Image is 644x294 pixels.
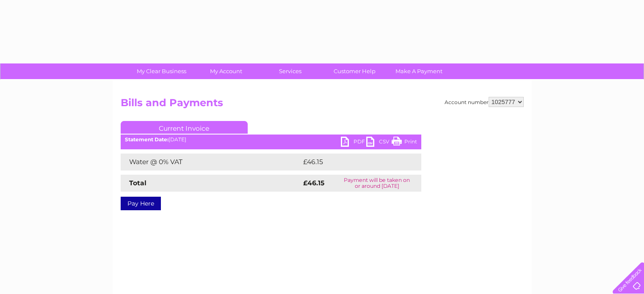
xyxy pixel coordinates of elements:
a: Pay Here [121,197,161,210]
div: [DATE] [121,137,421,143]
b: Statement Date: [125,136,169,143]
a: My Account [191,63,261,79]
h2: Bills and Payments [121,97,524,113]
td: Water @ 0% VAT [121,154,301,170]
a: My Clear Business [127,63,196,79]
strong: £46.15 [303,179,324,187]
td: £46.15 [301,154,404,170]
div: Account number [445,97,524,107]
a: Services [255,63,325,79]
a: CSV [366,137,392,149]
td: Payment will be taken on or around [DATE] [333,175,421,192]
a: Customer Help [320,63,390,79]
strong: Total [129,179,146,187]
a: PDF [341,137,366,149]
a: Print [392,137,417,149]
a: Current Invoice [121,121,248,134]
a: Make A Payment [384,63,454,79]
